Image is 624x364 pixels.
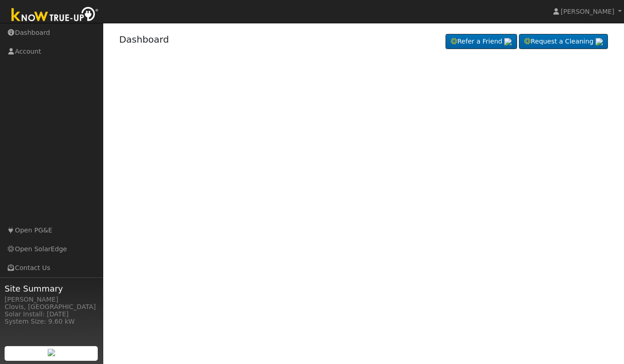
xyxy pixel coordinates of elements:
[7,5,103,26] img: Know True-Up
[596,38,603,45] img: retrieve
[5,302,98,312] div: Clovis, [GEOGRAPHIC_DATA]
[48,349,55,356] img: retrieve
[5,295,98,304] div: [PERSON_NAME]
[504,38,512,45] img: retrieve
[519,34,608,50] a: Request a Cleaning
[5,317,98,326] div: System Size: 9.60 kW
[119,34,169,45] a: Dashboard
[561,8,614,15] span: [PERSON_NAME]
[446,34,517,50] a: Refer a Friend
[5,309,98,319] div: Solar Install: [DATE]
[5,282,98,295] span: Site Summary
